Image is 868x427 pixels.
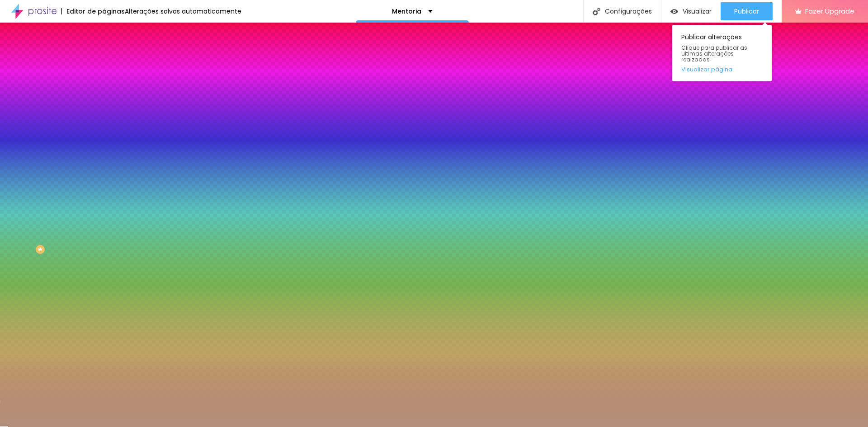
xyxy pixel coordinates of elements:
div: Alterações salvas automaticamente [125,8,241,14]
span: Fazer Upgrade [805,7,854,15]
span: Publicar [734,8,759,15]
span: Clique para publicar as ultimas alterações reaizadas [681,45,763,63]
img: Icone [593,8,600,15]
button: Visualizar [661,2,721,20]
span: Visualizar [683,8,712,15]
img: view-1.svg [670,8,678,15]
button: Publicar [721,2,773,20]
p: Mentoria [392,8,421,14]
div: Publicar alterações [672,25,772,81]
a: Visualizar página [681,66,763,72]
div: Editor de páginas [61,8,125,14]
